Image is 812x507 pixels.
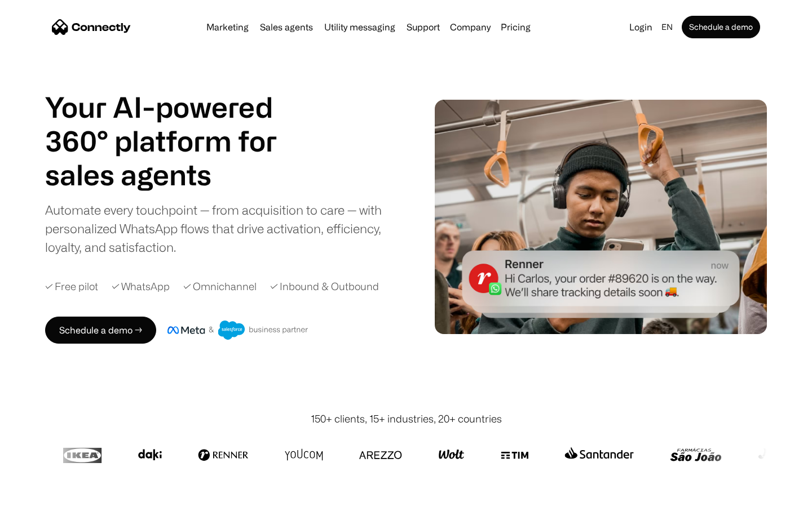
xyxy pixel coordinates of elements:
[682,16,760,38] a: Schedule a demo
[320,23,400,32] a: Utility messaging
[45,90,304,158] h1: Your AI-powered 360° platform for
[183,279,257,294] div: ✓ Omnichannel
[45,279,98,294] div: ✓ Free pilot
[450,19,491,35] div: Company
[167,321,308,340] img: Meta and Salesforce business partner badge.
[45,158,304,192] h1: sales agents
[496,23,535,32] a: Pricing
[311,411,502,426] div: 150+ clients, 15+ industries, 20+ countries
[112,279,170,294] div: ✓ WhatsApp
[45,317,156,344] a: Schedule a demo →
[45,201,400,256] div: Automate every touchpoint — from acquisition to care — with personalized WhatsApp flows that driv...
[270,279,379,294] div: ✓ Inbound & Outbound
[625,19,657,35] a: Login
[661,19,673,35] div: en
[202,23,253,32] a: Marketing
[402,23,444,32] a: Support
[255,23,317,32] a: Sales agents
